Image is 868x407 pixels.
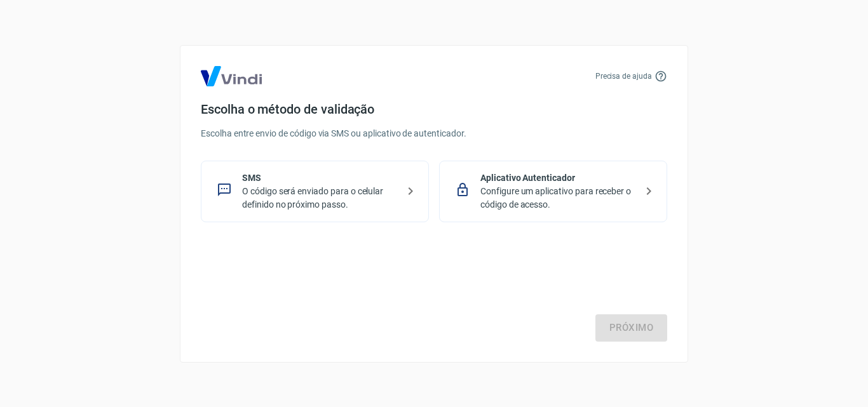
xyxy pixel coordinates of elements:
[480,171,636,185] p: Aplicativo Autenticador
[201,161,429,222] div: SMSO código será enviado para o celular definido no próximo passo.
[480,185,636,211] p: Configure um aplicativo para receber o código de acesso.
[242,171,398,185] p: SMS
[595,70,652,82] p: Precisa de ajuda
[201,127,667,140] p: Escolha entre envio de código via SMS ou aplicativo de autenticador.
[439,161,667,222] div: Aplicativo AutenticadorConfigure um aplicativo para receber o código de acesso.
[201,66,262,86] img: Logo Vind
[242,185,398,211] p: O código será enviado para o celular definido no próximo passo.
[201,102,667,117] h4: Escolha o método de validação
